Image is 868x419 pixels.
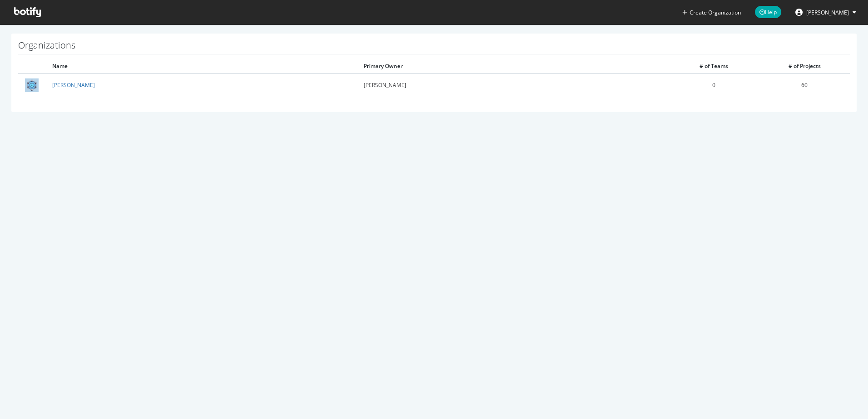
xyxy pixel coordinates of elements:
td: 60 [759,73,850,96]
img: CELINE-SEO [25,78,39,92]
th: # of Projects [759,59,850,73]
a: [PERSON_NAME] [52,81,95,89]
td: 0 [668,73,759,96]
span: Help [755,6,781,18]
td: [PERSON_NAME] [357,73,668,96]
button: [PERSON_NAME] [788,5,863,19]
th: Primary Owner [357,59,668,73]
button: Create Organization [682,8,741,17]
span: Julien Cloet [806,9,849,16]
th: Name [45,59,357,73]
th: # of Teams [668,59,759,73]
h1: Organizations [18,40,850,54]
